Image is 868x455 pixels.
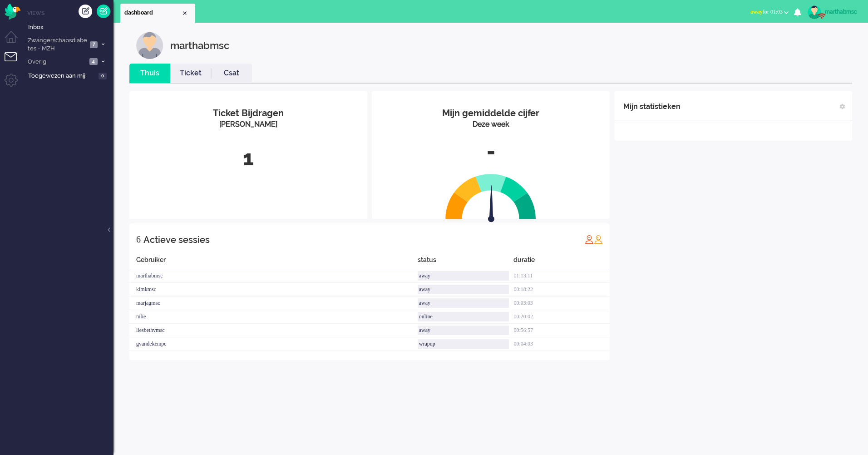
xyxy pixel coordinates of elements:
li: Tickets menu [5,52,25,73]
div: away [418,326,509,335]
span: 4 [89,58,98,65]
div: Gebruiker [129,255,418,269]
img: profile_orange.svg [594,235,603,244]
div: gvandekempe [129,337,418,351]
div: liesbethvmsc [129,324,418,337]
span: Toegewezen aan mij [28,72,96,80]
span: Inbox [28,23,113,32]
span: dashboard [124,9,181,17]
img: semi_circle.svg [445,173,536,219]
div: Mijn gemiddelde cijfer [379,107,603,120]
div: wrapup [418,339,509,349]
li: Csat [211,64,252,83]
a: Inbox [26,22,113,32]
li: Dashboard [120,4,195,23]
div: 00:18:22 [513,283,610,297]
div: marthabmsc [170,32,229,59]
li: Dashboard menu [5,31,25,51]
div: 6 [136,230,141,248]
div: Deze week [379,119,603,130]
img: profile_red.svg [585,235,594,244]
a: Csat [211,68,252,79]
div: 01:13:11 [513,269,610,283]
span: for 01:03 [750,9,783,15]
div: kimkmsc [129,283,418,297]
div: 00:03:03 [513,297,610,310]
div: marthabmsc [825,7,859,16]
div: status [418,255,514,269]
a: Quick Ticket [97,5,110,18]
a: Omnidesk [5,6,20,13]
div: Ticket Bijdragen [136,107,360,120]
span: Zwangerschapsdiabetes - MZH [26,36,87,53]
button: awayfor 01:03 [745,5,794,19]
span: Overig [26,58,87,66]
li: Ticket [170,64,211,83]
div: duratie [513,255,610,269]
div: Creëer ticket [79,5,92,18]
div: away [418,271,509,281]
div: online [418,312,509,321]
span: 7 [90,41,98,48]
img: arrow.svg [472,185,511,224]
div: Close tab [181,10,188,17]
div: mlie [129,310,418,324]
a: marthabmsc [806,5,859,19]
li: Views [27,9,113,17]
div: 00:56:57 [513,324,610,337]
li: Admin menu [5,74,25,94]
div: away [418,285,509,294]
div: 00:04:03 [513,337,610,351]
div: Mijn statistieken [623,98,681,116]
div: 1 [136,143,360,173]
img: flow_omnibird.svg [5,4,20,20]
div: Actieve sessies [143,231,210,249]
img: customer.svg [136,32,163,59]
div: [PERSON_NAME] [136,119,360,130]
a: Thuis [129,68,170,79]
li: awayfor 01:03 [745,3,794,23]
a: Ticket [170,68,211,79]
div: - [379,137,603,167]
span: away [750,9,763,15]
div: 00:20:02 [513,310,610,324]
div: away [418,298,509,308]
div: marthabmsc [129,269,418,283]
div: marjagmsc [129,297,418,310]
a: Toegewezen aan mij 0 [26,70,113,80]
li: Thuis [129,64,170,83]
span: 0 [99,73,107,79]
